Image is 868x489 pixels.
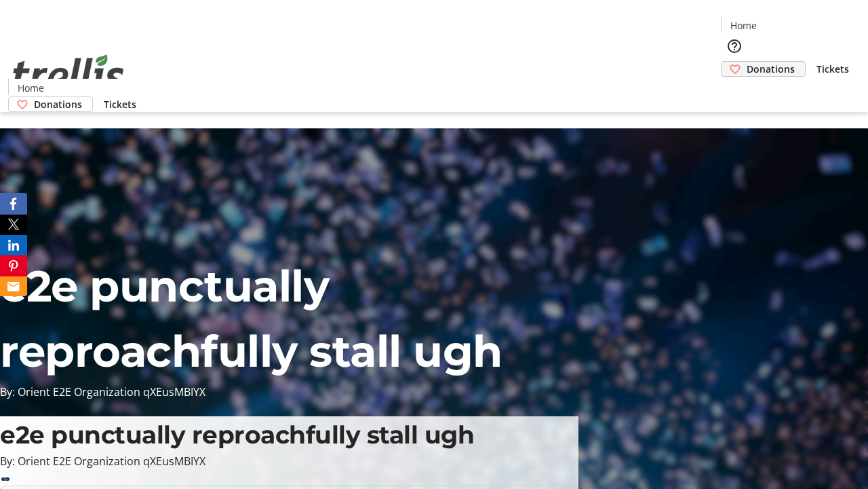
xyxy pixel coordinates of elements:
a: Donations [721,61,806,77]
a: Home [722,18,765,33]
span: Home [18,81,44,95]
span: Home [730,18,757,33]
button: Cart [721,77,748,104]
a: Donations [8,96,93,112]
span: Tickets [104,97,136,111]
a: Tickets [806,62,860,76]
a: Tickets [93,97,147,111]
span: Tickets [816,62,849,76]
img: Orient E2E Organization qXEusMBIYX's Logo [8,39,129,107]
button: Help [721,33,748,60]
span: Donations [34,97,82,111]
a: Home [9,81,52,95]
span: Donations [747,62,795,76]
